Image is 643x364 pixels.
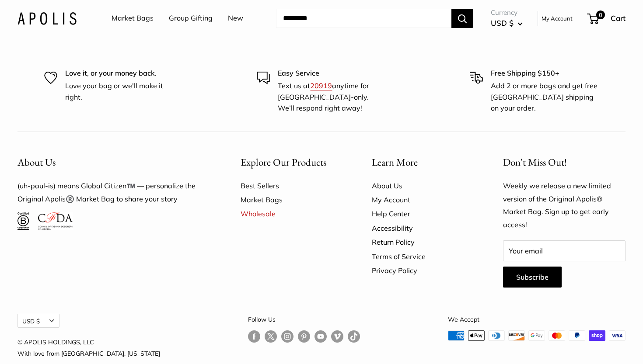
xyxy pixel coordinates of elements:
p: © APOLIS HOLDINGS, LLC With love from [GEOGRAPHIC_DATA], [US_STATE] [17,336,160,359]
span: 0 [596,10,605,19]
input: Search... [276,9,451,28]
a: Follow us on Twitter [265,330,277,346]
button: USD $ [17,314,59,328]
button: USD $ [491,16,523,30]
p: Love it, or your money back. [65,68,173,79]
a: Privacy Policy [372,263,472,277]
a: Accessibility [372,221,472,235]
a: Best Sellers [241,179,341,193]
button: Learn More [372,154,472,171]
a: My Account [542,13,573,24]
a: Terms of Service [372,250,472,263]
span: Cart [611,14,626,23]
a: New [228,12,243,25]
a: Wholesale [241,207,341,221]
img: Council of Fashion Designers of America Member [38,212,73,230]
p: Free Shipping $150+ [491,68,599,79]
a: Follow us on Instagram [281,330,294,343]
a: Return Policy [372,235,472,249]
button: Subscribe [503,267,562,288]
a: Follow us on Vimeo [331,330,343,343]
a: About Us [372,179,472,193]
button: Search [451,9,473,28]
a: Market Bags [241,193,341,207]
span: Explore Our Products [241,156,326,169]
span: Currency [491,7,523,19]
p: We Accept [448,314,626,325]
a: Follow us on Pinterest [298,330,310,343]
a: Follow us on Facebook [248,330,260,343]
span: USD $ [491,18,514,28]
a: My Account [372,193,472,207]
a: Market Bags [112,12,154,25]
img: Certified B Corporation [17,212,29,230]
img: Apolis [17,12,77,24]
span: About Us [17,156,56,169]
p: Easy Service [278,68,386,79]
p: Add 2 or more bags and get free [GEOGRAPHIC_DATA] shipping on your order. [491,80,599,114]
span: Learn More [372,156,418,169]
a: Follow us on YouTube [315,330,327,343]
a: Help Center [372,207,472,221]
button: Explore Our Products [241,154,341,171]
p: Weekly we release a new limited version of the Original Apolis® Market Bag. Sign up to get early ... [503,180,626,232]
p: Text us at anytime for [GEOGRAPHIC_DATA]-only. We’ll respond right away! [278,80,386,114]
p: Don't Miss Out! [503,154,626,171]
p: (uh-paul-is) means Global Citizen™️ — personalize the Original Apolis®️ Market Bag to share your ... [17,180,210,206]
a: Follow us on Tumblr [348,330,360,343]
a: 0 Cart [588,11,626,25]
button: About Us [17,154,210,171]
p: Love your bag or we'll make it right. [65,80,173,103]
a: Group Gifting [169,12,213,25]
p: Follow Us [248,314,360,325]
a: 20919 [310,81,332,90]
